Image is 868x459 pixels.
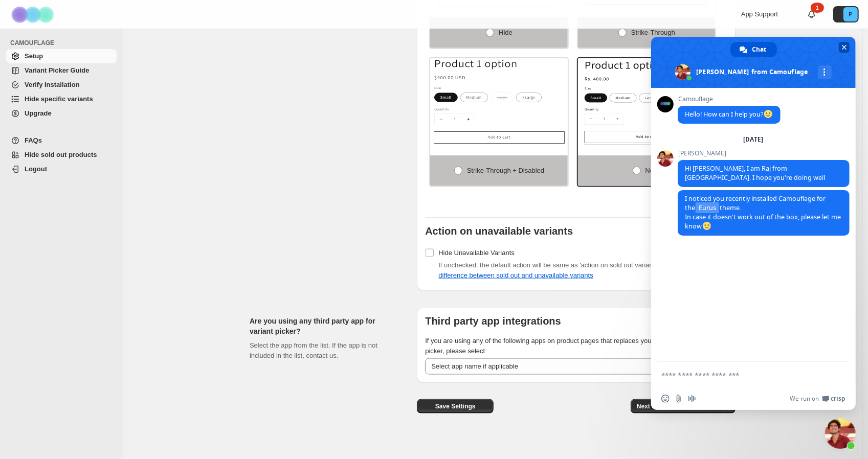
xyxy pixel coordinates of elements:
span: Avatar with initials P [843,7,858,21]
textarea: Compose your message... [661,371,823,380]
span: FAQs [25,136,42,144]
button: Save Settings [417,399,494,414]
img: None [578,58,716,145]
a: Hide sold out products [6,148,117,162]
a: 1 [807,9,817,19]
span: None [646,167,661,174]
h2: Are you using any third party app for variant picker? [250,316,400,336]
text: P [849,11,852,17]
span: Upgrade [25,109,52,117]
span: Setup [25,52,43,60]
span: Hide specific variants [25,95,93,103]
span: Hide [499,29,513,36]
span: App Support [741,10,778,18]
button: Next Step: Activate Camouflage [631,399,736,414]
span: Hide Unavailable Variants [438,249,515,257]
a: Upgrade [6,106,117,121]
span: Verify Installation [25,81,80,88]
a: Variant Picker Guide [6,63,117,78]
img: Camouflage [8,1,59,29]
a: Logout [6,162,117,176]
div: More channels [818,65,832,79]
button: Avatar with initials P [833,6,859,22]
div: Chat [730,42,777,57]
span: Hide sold out products [25,151,97,158]
span: Select the app from the list. If the app is not included in the list, contact us. [250,341,377,359]
span: [PERSON_NAME] [678,150,850,157]
span: Camouflage [678,96,781,103]
div: 1 [811,3,824,13]
div: Close chat [825,418,856,449]
span: We run on [790,395,819,403]
b: Action on unavailable variants [425,225,573,237]
span: CAMOUFLAGE [10,39,118,47]
span: Hi [PERSON_NAME], I am Raj from [GEOGRAPHIC_DATA]. I hope you're doing well [685,164,825,182]
span: Save Settings [435,402,476,410]
span: If unchecked, the default action will be same as 'action on sold out variants' set above. [438,261,717,279]
span: Variant Picker Guide [25,66,89,74]
span: I noticed you recently installed Camouflage for the theme. In case it doesn't work out of the box... [685,194,841,231]
span: Insert an emoji [661,395,670,403]
span: Next Step: Activate Camouflage [637,402,729,410]
span: Strike-through [631,29,675,36]
a: We run onCrisp [790,395,845,403]
span: Logout [25,165,47,173]
span: Strike-through + Disabled [467,167,544,174]
a: FAQs [6,133,117,148]
span: Close chat [839,42,850,53]
img: Strike-through + Disabled [430,58,568,145]
span: Eurus [696,202,719,213]
span: Hello! How can I help you? [685,110,773,119]
div: [DATE] [744,136,764,143]
a: Verify Installation [6,78,117,92]
span: Audio message [688,395,696,403]
span: Crisp [831,395,845,403]
span: Send a file [675,395,683,403]
b: Third party app integrations [425,315,561,327]
a: Hide specific variants [6,92,117,106]
span: Chat [752,42,767,57]
span: If you are using any of the following apps on product pages that replaces your theme's original v... [425,337,724,355]
a: Setup [6,49,117,63]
